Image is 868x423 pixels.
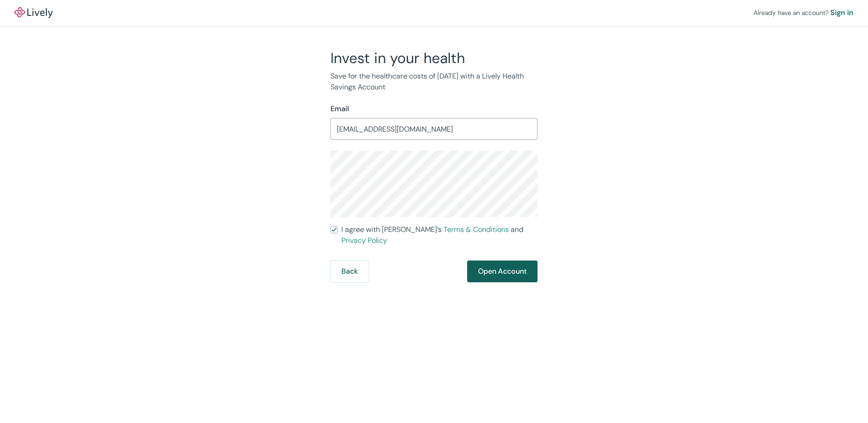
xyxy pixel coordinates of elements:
[15,7,53,18] img: Lively
[830,7,853,18] a: Sign in
[330,49,538,67] h2: Invest in your health
[15,7,53,18] a: LivelyLively
[341,224,538,246] span: I agree with [PERSON_NAME]’s and
[341,236,387,245] a: Privacy Policy
[330,71,538,93] p: Save for the healthcare costs of [DATE] with a Lively Health Savings Account
[444,225,509,234] a: Terms & Conditions
[330,103,349,114] label: Email
[467,261,538,282] button: Open Account
[754,7,853,18] div: Already have an account?
[330,261,369,282] button: Back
